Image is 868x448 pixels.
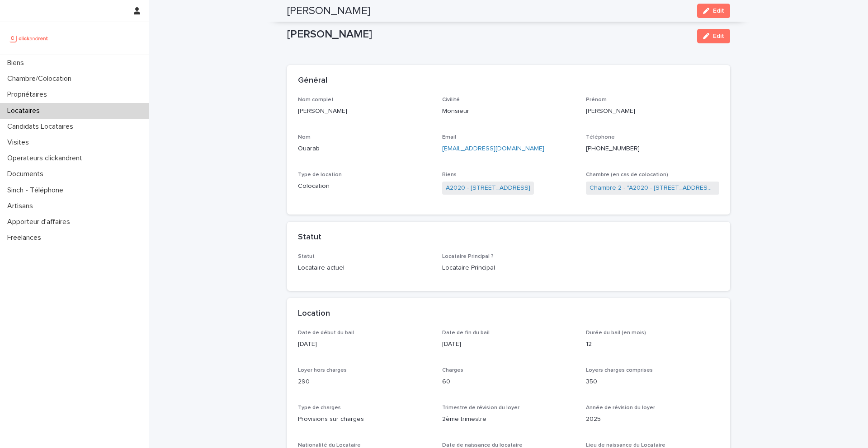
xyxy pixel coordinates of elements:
span: Date de naissance du locataire [442,443,523,448]
h2: Statut [298,233,321,243]
span: Statut [298,254,315,259]
p: Ouarab [298,144,431,154]
ringoverc2c-84e06f14122c: Call with Ringover [586,145,640,152]
p: Locataires [4,107,47,115]
p: Operateurs clickandrent [4,154,90,163]
span: Charges [442,368,463,373]
span: Téléphone [586,135,615,140]
p: Visites [4,138,36,147]
a: [EMAIL_ADDRESS][DOMAIN_NAME] [442,145,544,152]
span: Nom complet [298,97,334,103]
p: 60 [442,377,576,387]
h2: [PERSON_NAME] [287,5,370,18]
p: Chambre/Colocation [4,75,79,83]
p: Locataire actuel [298,263,431,273]
h2: Location [298,309,330,319]
p: 350 [586,377,719,387]
button: Edit [697,4,730,18]
p: Biens [4,59,31,67]
span: Lieu de naissance du Locataire [586,443,665,448]
p: Apporteur d'affaires [4,218,77,226]
span: Loyer hors charges [298,368,347,373]
span: Trimestre de révision du loyer [442,405,519,411]
p: [DATE] [298,340,431,349]
p: 2025 [586,415,719,424]
span: Email [442,135,456,140]
span: Type de charges [298,405,341,411]
p: Locataire Principal [442,263,576,273]
p: 12 [586,340,719,349]
span: Nom [298,135,311,140]
p: Monsieur [442,107,576,116]
span: Edit [713,33,724,39]
span: Loyers charges comprises [586,368,653,373]
span: Biens [442,172,457,177]
a: Chambre 2 - "A2020 - [STREET_ADDRESS]" [590,183,716,193]
p: Candidats Locataires [4,122,80,131]
span: Civilité [442,97,460,103]
span: Prénom [586,97,607,103]
a: A2020 - [STREET_ADDRESS] [446,183,530,193]
span: Nationalité du Locataire [298,443,361,448]
p: Freelances [4,233,48,242]
span: Edit [713,8,724,14]
span: Chambre (en cas de colocation) [586,172,668,177]
ringoverc2c-number-84e06f14122c: [PHONE_NUMBER] [586,145,640,152]
span: Date de début du bail [298,330,354,336]
p: Documents [4,170,51,178]
h2: Général [298,76,327,86]
span: Durée du bail (en mois) [586,330,646,336]
p: Colocation [298,182,431,191]
img: UCB0brd3T0yccxBKYDjQ [7,29,51,47]
span: Date de fin du bail [442,330,490,336]
p: [DATE] [442,340,576,349]
button: Edit [697,29,730,43]
p: [PERSON_NAME] [287,28,690,41]
p: Propriétaires [4,90,54,99]
p: 2ème trimestre [442,415,576,424]
p: [PERSON_NAME] [298,107,431,116]
p: Provisions sur charges [298,415,431,424]
span: Type de location [298,172,342,177]
p: 290 [298,377,431,387]
span: Année de révision du loyer [586,405,655,411]
p: Artisans [4,202,40,210]
p: Sinch - Téléphone [4,186,71,195]
p: [PERSON_NAME] [586,107,719,116]
span: Locataire Principal ? [442,254,494,259]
